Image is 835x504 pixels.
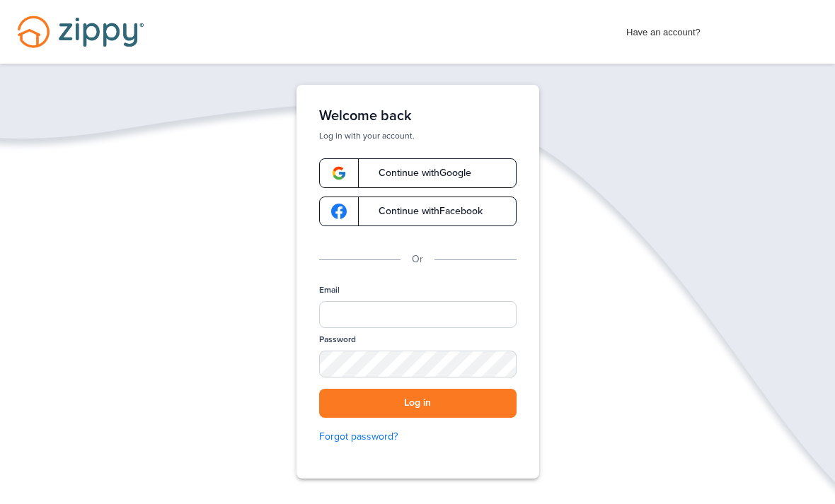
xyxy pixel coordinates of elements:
[319,351,517,377] input: Password
[319,301,517,328] input: Email
[626,18,701,40] span: Have an account?
[319,158,517,188] a: google-logoContinue withGoogle
[364,168,471,178] span: Continue with Google
[319,130,517,141] p: Log in with your account.
[319,389,517,418] button: Log in
[795,471,831,500] img: Back to Top
[319,107,517,124] h1: Welcome back
[319,284,340,296] label: Email
[319,429,517,445] a: Forgot password?
[364,206,483,216] span: Continue with Facebook
[331,204,347,219] img: google-logo
[319,334,356,346] label: Password
[331,165,347,181] img: google-logo
[412,252,423,267] p: Or
[319,197,517,226] a: google-logoContinue withFacebook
